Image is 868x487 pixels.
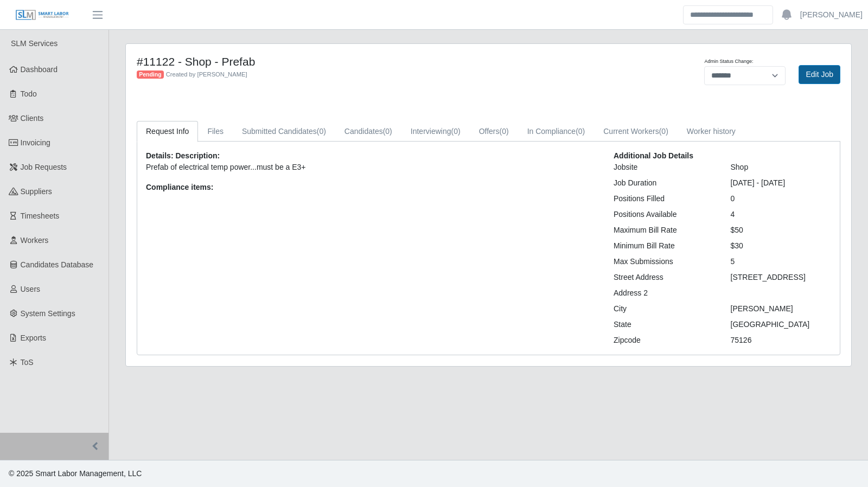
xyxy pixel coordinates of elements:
[401,121,470,142] a: Interviewing
[21,309,75,318] span: System Settings
[166,71,247,78] span: Created by [PERSON_NAME]
[659,127,668,136] span: (0)
[799,65,840,84] a: Edit Job
[21,114,44,123] span: Clients
[233,121,335,142] a: Submitted Candidates
[470,121,518,142] a: Offers
[9,469,142,478] span: © 2025 Smart Labor Management, LLC
[605,209,723,220] div: Positions Available
[594,121,678,142] a: Current Workers
[605,256,723,267] div: Max Submissions
[451,127,461,136] span: (0)
[383,127,392,136] span: (0)
[21,187,52,196] span: Suppliers
[614,151,693,160] b: Additional Job Details
[605,272,723,283] div: Street Address
[683,5,773,24] input: Search
[11,39,58,48] span: SLM Services
[21,358,34,367] span: ToS
[723,272,840,283] div: [STREET_ADDRESS]
[723,240,840,252] div: $30
[723,303,840,315] div: [PERSON_NAME]
[21,334,46,342] span: Exports
[21,163,67,171] span: Job Requests
[146,151,174,160] b: Details:
[21,212,60,220] span: Timesheets
[198,121,233,142] a: Files
[723,193,840,204] div: 0
[137,55,540,68] h4: #11122 - Shop - Prefab
[678,121,745,142] a: Worker history
[723,256,840,267] div: 5
[704,58,753,66] label: Admin Status Change:
[605,162,723,173] div: Jobsite
[137,121,198,142] a: Request Info
[21,138,50,147] span: Invoicing
[21,65,58,74] span: Dashboard
[137,71,164,79] span: Pending
[576,127,585,136] span: (0)
[800,9,863,21] a: [PERSON_NAME]
[335,121,401,142] a: Candidates
[605,177,723,189] div: Job Duration
[317,127,326,136] span: (0)
[605,240,723,252] div: Minimum Bill Rate
[146,162,597,173] p: Prefab of electrical temp power...must be a E3+
[605,319,723,330] div: State
[500,127,509,136] span: (0)
[605,335,723,346] div: Zipcode
[605,225,723,236] div: Maximum Bill Rate
[21,236,49,245] span: Workers
[723,225,840,236] div: $50
[518,121,595,142] a: In Compliance
[21,285,41,293] span: Users
[605,303,723,315] div: City
[723,177,840,189] div: [DATE] - [DATE]
[21,89,37,98] span: Todo
[175,151,220,160] b: Description:
[723,209,840,220] div: 4
[723,319,840,330] div: [GEOGRAPHIC_DATA]
[723,335,840,346] div: 75126
[15,9,69,21] img: SLM Logo
[605,287,723,299] div: Address 2
[605,193,723,204] div: Positions Filled
[146,183,213,191] b: Compliance items:
[723,162,840,173] div: Shop
[21,260,94,269] span: Candidates Database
